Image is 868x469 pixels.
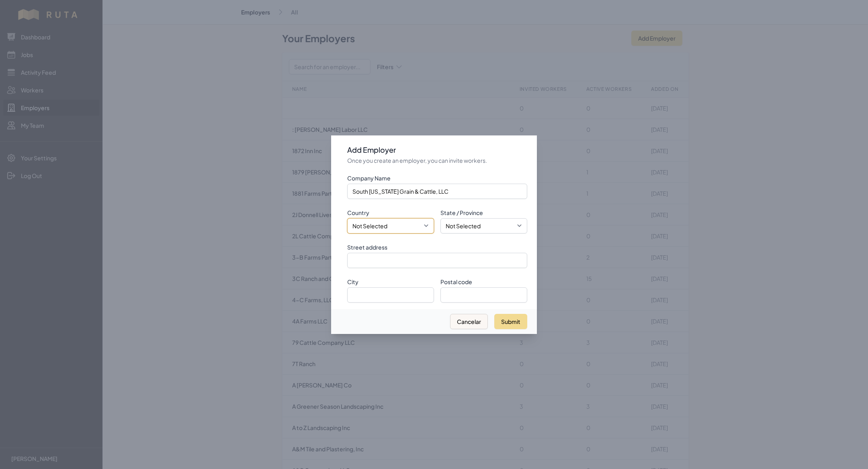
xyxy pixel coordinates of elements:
[494,314,527,329] button: Submit
[440,209,527,217] label: State / Province
[440,278,527,286] label: Postal code
[347,174,527,182] label: Company Name
[347,145,527,155] h3: Add Employer
[347,243,527,251] label: Street address
[347,156,527,164] p: Once you create an employer, you can invite workers.
[450,314,488,329] button: Cancelar
[347,209,434,217] label: Country
[347,278,434,286] label: City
